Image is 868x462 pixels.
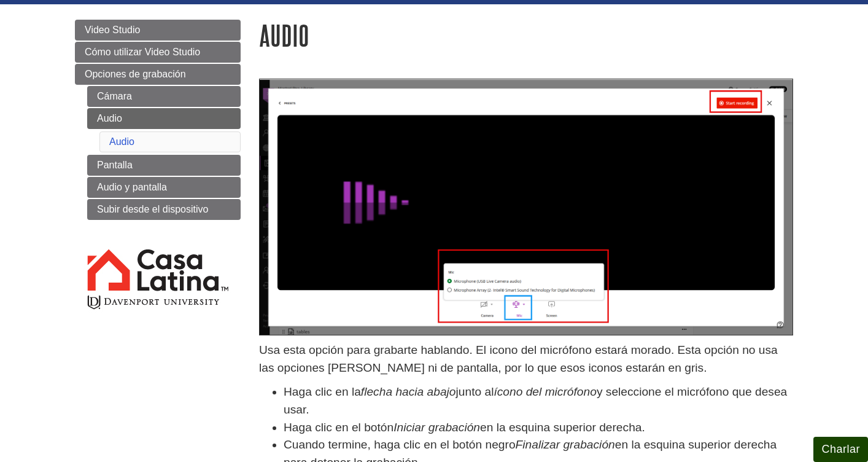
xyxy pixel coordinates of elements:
[75,64,241,85] a: Opciones de grabación
[259,20,793,51] h1: Audio
[75,20,241,332] div: Guide Page Menu
[87,108,241,129] a: Audio
[109,136,134,147] a: Audio
[284,383,793,419] li: Haga clic en la junto al y seleccione el micrófono que desea usar.
[259,342,793,377] p: Usa esta opción para grabarte hablando. El icono del micrófono estará morado. Esta opción no usa ...
[393,421,480,434] em: Iniciar grabación
[75,20,241,41] a: Video Studio
[87,86,241,107] a: Cámara
[284,419,793,437] li: Haga clic en el botón en la esquina superior derecha.
[87,199,241,220] a: Subir desde el dispositivo
[259,79,793,335] img: audio
[494,385,596,398] em: ícono del micrófono
[516,438,615,451] em: Finalizar grabación
[75,42,241,63] a: Cómo utilizar Video Studio
[87,177,241,198] a: Audio y pantalla
[361,385,456,398] em: flecha hacia abajo
[85,69,186,79] span: Opciones de grabación
[87,155,241,176] a: Pantalla
[85,47,200,57] span: Cómo utilizar Video Studio
[813,437,868,462] button: Charlar
[85,25,140,35] span: Video Studio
